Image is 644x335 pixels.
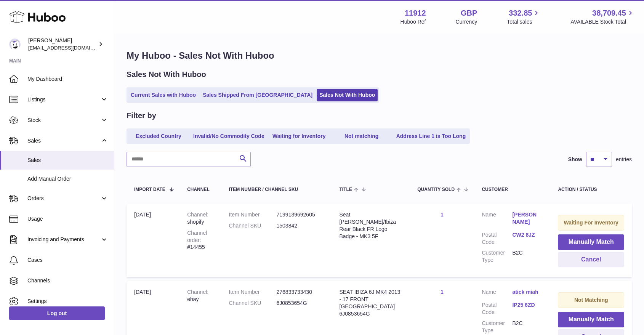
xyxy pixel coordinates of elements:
a: CW2 8JZ [512,231,543,239]
a: IP25 6ZD [512,301,543,309]
strong: Channel [187,212,208,218]
strong: Channel [187,289,208,295]
button: Cancel [558,252,624,268]
span: Total sales [507,18,541,26]
dt: Customer Type [482,249,512,264]
div: Huboo Ref [400,18,426,26]
div: [PERSON_NAME] [28,37,97,51]
span: [EMAIL_ADDRESS][DOMAIN_NAME] [28,45,112,51]
dt: Channel SKU [229,300,277,307]
dt: Postal Code [482,231,512,246]
span: Settings [27,298,108,305]
span: Channels [27,277,108,284]
span: entries [616,156,632,163]
a: Log out [9,306,105,320]
a: 332.85 Total sales [507,8,541,26]
a: Not matching [331,130,392,143]
dd: 7199139692605 [277,211,324,218]
button: Manually Match [558,234,624,250]
div: SEAT IBIZA 6J MK4 2013 - 17 FRONT [GEOGRAPHIC_DATA] 6J0853654G [340,289,402,317]
strong: GBP [461,8,477,18]
span: Title [340,187,352,192]
img: info@carbonmyride.com [9,38,21,50]
dd: B2C [512,249,543,264]
span: Invoicing and Payments [27,236,100,243]
a: 1 [441,289,444,295]
strong: Waiting For Inventory [564,220,618,226]
div: Item Number / Channel SKU [229,187,324,192]
span: 332.85 [509,8,532,18]
a: 38,709.45 AVAILABLE Stock Total [570,8,635,26]
dt: Channel SKU [229,222,277,229]
strong: Channel order [187,230,207,243]
span: Quantity Sold [417,187,455,192]
a: Excluded Country [128,130,189,143]
dd: 276833733430 [277,289,324,296]
strong: Not Matching [574,297,608,303]
a: Sales Shipped From [GEOGRAPHIC_DATA] [200,89,315,101]
a: Address Line 1 is Too Long [394,130,469,143]
label: Show [568,156,582,163]
span: Usage [27,215,108,223]
a: Invalid/No Commodity Code [191,130,267,143]
dd: B2C [512,320,543,334]
a: atick miah [512,289,543,296]
dt: Item Number [229,211,277,218]
strong: 11912 [405,8,426,18]
a: Sales Not With Huboo [317,89,378,101]
button: Manually Match [558,312,624,327]
div: Currency [456,18,477,26]
span: Sales [27,157,108,164]
dt: Item Number [229,289,277,296]
span: Stock [27,117,100,124]
div: Channel [187,187,213,192]
h1: My Huboo - Sales Not With Huboo [127,50,632,62]
dt: Name [482,211,512,228]
dd: 6J0853654G [277,300,324,307]
td: [DATE] [127,204,179,277]
span: Orders [27,195,100,202]
dt: Postal Code [482,301,512,316]
span: Add Manual Order [27,175,108,183]
span: My Dashboard [27,75,108,83]
a: Current Sales with Huboo [128,89,199,101]
span: 38,709.45 [592,8,626,18]
dt: Customer Type [482,320,512,334]
span: Sales [27,137,100,144]
a: Waiting for Inventory [269,130,330,143]
span: Listings [27,96,100,103]
h2: Filter by [127,111,156,121]
a: [PERSON_NAME] [512,211,543,226]
h2: Sales Not With Huboo [127,69,206,80]
a: 1 [441,212,444,218]
div: shopify [187,211,213,226]
div: Customer [482,187,543,192]
dd: 1503842 [277,222,324,229]
span: Cases [27,256,108,264]
dt: Name [482,289,512,298]
div: Seat [PERSON_NAME]/Ibiza Rear Black FR Logo Badge - MK3 5F [340,211,402,240]
div: #14455 [187,229,213,251]
span: AVAILABLE Stock Total [570,18,635,26]
div: Action / Status [558,187,624,192]
div: ebay [187,289,213,303]
span: Import date [134,187,165,192]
